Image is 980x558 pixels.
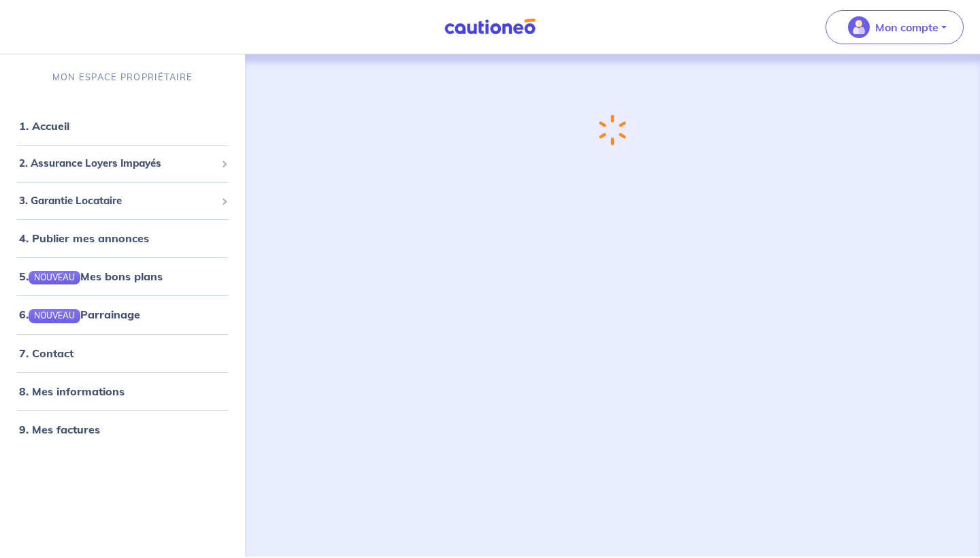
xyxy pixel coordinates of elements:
a: 7. Contact [19,346,73,360]
div: 5.NOUVEAUMes bons plans [5,263,240,290]
span: 2. Assurance Loyers Impayés [19,156,216,171]
div: 8. Mes informations [5,378,240,405]
div: 9. Mes factures [5,416,240,443]
span: 3. Garantie Locataire [19,193,216,209]
a: 5.NOUVEAUMes bons plans [19,269,163,283]
img: illu_account_valid_menu.svg [848,16,870,38]
div: 2. Assurance Loyers Impayés [5,150,240,177]
img: loading-spinner [599,114,626,146]
div: 6.NOUVEAUParrainage [5,301,240,328]
div: 1. Accueil [5,112,240,139]
a: 1. Accueil [19,119,69,133]
div: 4. Publier mes annonces [5,225,240,252]
a: 8. Mes informations [19,384,125,398]
div: 7. Contact [5,340,240,367]
img: Cautioneo [439,18,541,35]
div: 3. Garantie Locataire [5,188,240,214]
a: 9. Mes factures [19,423,100,436]
p: MON ESPACE PROPRIÉTAIRE [52,71,193,84]
a: 4. Publier mes annonces [19,231,149,245]
p: Mon compte [875,19,938,35]
button: illu_account_valid_menu.svgMon compte [826,10,964,44]
a: 6.NOUVEAUParrainage [19,308,140,321]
